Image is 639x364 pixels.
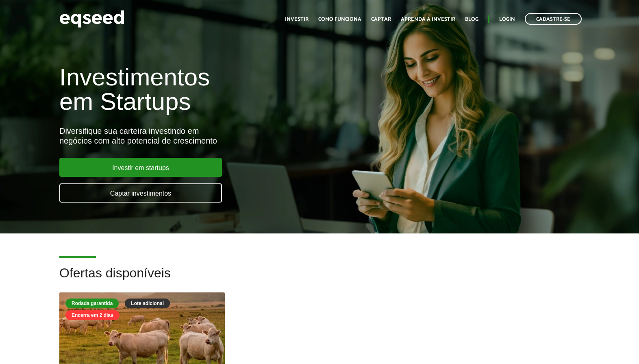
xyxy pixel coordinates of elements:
[65,299,119,308] div: Rodada garantida
[318,17,361,22] a: Como funciona
[125,299,170,308] div: Lote adicional
[59,65,367,114] h1: Investimentos em Startups
[59,266,580,292] h2: Ofertas disponíveis
[465,17,478,22] a: Blog
[59,8,124,30] img: EqSeed
[499,17,515,22] a: Login
[371,17,391,22] a: Captar
[59,158,222,177] a: Investir em startups
[525,13,582,25] a: Cadastre-se
[59,183,222,203] a: Captar investimentos
[59,126,367,146] div: Diversifique sua carteira investindo em negócios com alto potencial de crescimento
[285,17,309,22] a: Investir
[401,17,455,22] a: Aprenda a investir
[65,310,120,320] div: Encerra em 2 dias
